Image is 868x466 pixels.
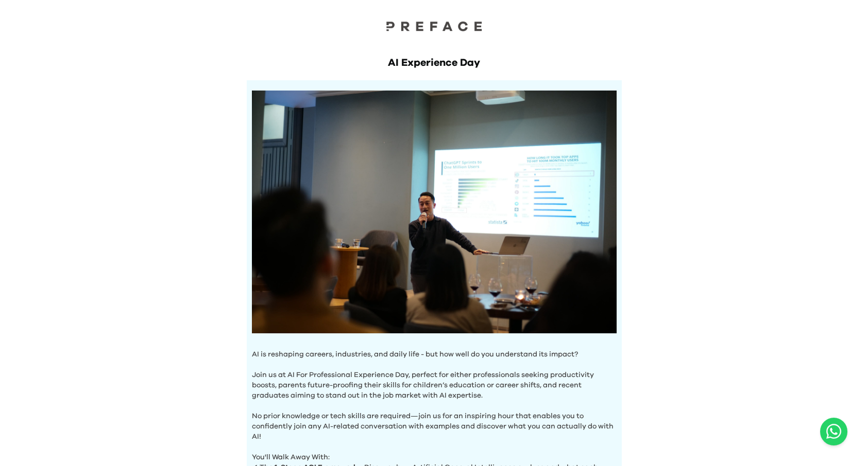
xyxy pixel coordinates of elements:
a: Chat with us on WhatsApp [820,418,847,445]
a: Preface Logo [383,21,486,35]
img: Preface Logo [383,21,486,31]
p: Join us at AI For Professional Experience Day, perfect for either professionals seeking productiv... [252,360,617,401]
p: No prior knowledge or tech skills are required—join us for an inspiring hour that enables you to ... [252,401,617,442]
button: Open WhatsApp chat [820,418,847,445]
h1: AI Experience Day [247,56,622,70]
img: Hero Image [252,91,617,333]
p: You'll Walk Away With: [252,442,617,462]
p: AI is reshaping careers, industries, and daily life - but how well do you understand its impact? [252,349,617,360]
